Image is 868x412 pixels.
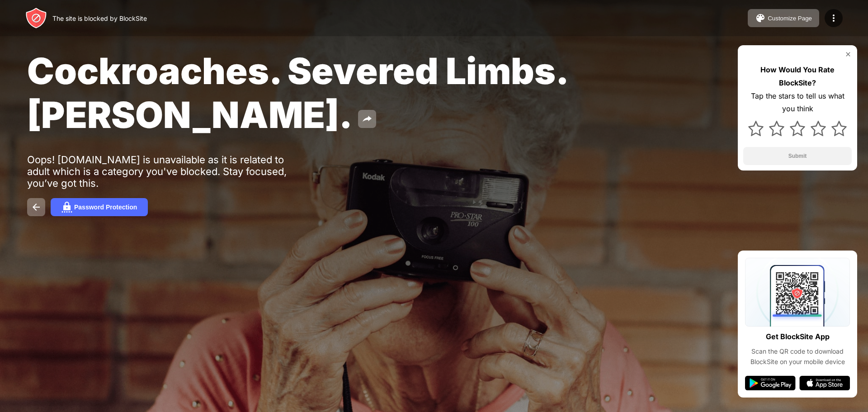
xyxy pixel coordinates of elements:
img: star.svg [831,121,847,136]
img: password.svg [61,202,72,213]
div: Customize Page [768,15,812,22]
img: app-store.svg [799,376,850,390]
button: Customize Page [748,9,819,27]
img: menu-icon.svg [828,13,839,24]
img: star.svg [790,121,805,136]
img: star.svg [811,121,826,136]
img: pallet.svg [755,13,766,24]
div: Scan the QR code to download BlockSite on your mobile device [745,346,850,367]
button: Submit [743,147,852,165]
div: How Would You Rate BlockSite? [743,63,852,90]
button: Password Protection [51,198,148,216]
img: qrcode.svg [745,258,850,327]
img: star.svg [769,121,784,136]
div: The site is blocked by BlockSite [52,14,147,22]
img: back.svg [31,202,42,213]
div: Tap the stars to tell us what you think [743,90,852,116]
span: Cockroaches. Severed Limbs. [PERSON_NAME]. [27,49,567,137]
img: rate-us-close.svg [844,51,852,58]
div: Oops! [DOMAIN_NAME] is unavailable as it is related to adult which is a category you've blocked. ... [27,154,307,189]
img: share.svg [362,114,373,124]
div: Password Protection [74,204,137,211]
img: header-logo.svg [25,7,47,29]
div: Get BlockSite App [766,330,830,343]
img: star.svg [748,121,764,136]
img: google-play.svg [745,376,796,390]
